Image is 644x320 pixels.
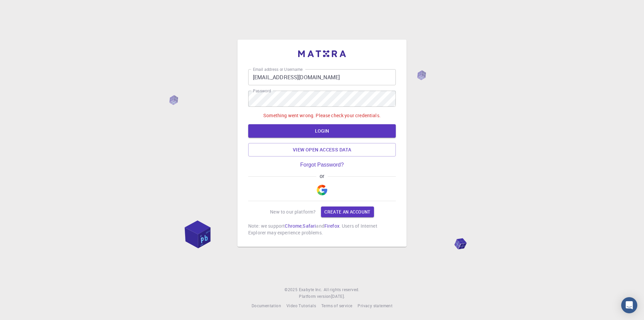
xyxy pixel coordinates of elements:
[285,223,302,229] a: Chrome
[263,112,381,119] p: Something went wrong. Please check your credentials.
[300,162,344,168] a: Forgot Password?
[316,173,327,179] span: or
[299,286,322,293] a: Exabyte Inc.
[286,303,316,309] a: Video Tutorials
[248,124,396,138] button: LOGIN
[252,303,281,309] a: Documentation
[358,303,392,308] span: Privacy statement
[270,209,316,215] p: New to our platform?
[303,223,316,229] a: Safari
[299,293,331,300] span: Platform version
[248,223,396,236] p: Note: we support , and . Users of Internet Explorer may experience problems.
[299,287,322,292] span: Exabyte Inc.
[284,286,299,293] span: © 2025
[358,303,392,309] a: Privacy statement
[331,293,345,299] span: [DATE] .
[621,297,637,313] div: Open Intercom Messenger
[331,293,345,300] a: [DATE].
[321,207,374,217] a: Create an account
[324,223,339,229] a: Firefox
[252,303,281,308] span: Documentation
[321,303,352,308] span: Terms of service
[248,143,396,156] a: View open access data
[286,303,316,308] span: Video Tutorials
[317,185,327,195] img: Google
[324,286,360,293] span: All rights reserved.
[253,88,271,94] label: Password
[321,303,352,309] a: Terms of service
[253,66,303,72] label: Email address or Username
